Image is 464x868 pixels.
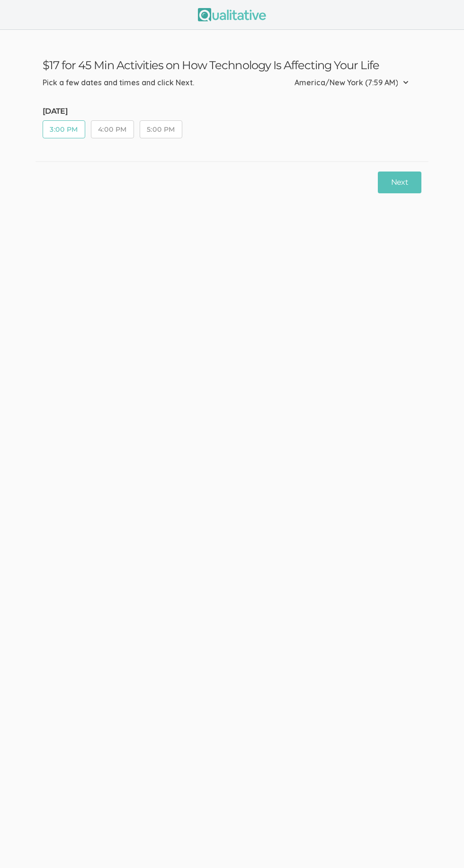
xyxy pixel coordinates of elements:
[91,120,134,138] button: 4:00 PM
[378,172,421,194] button: Next
[43,107,188,116] h5: [DATE]
[140,120,182,138] button: 5:00 PM
[43,58,421,72] h3: $17 for 45 Min Activities on How Technology Is Affecting Your Life
[198,8,266,21] img: Qualitative
[43,77,194,88] div: Pick a few dates and times and click Next.
[43,120,85,138] button: 3:00 PM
